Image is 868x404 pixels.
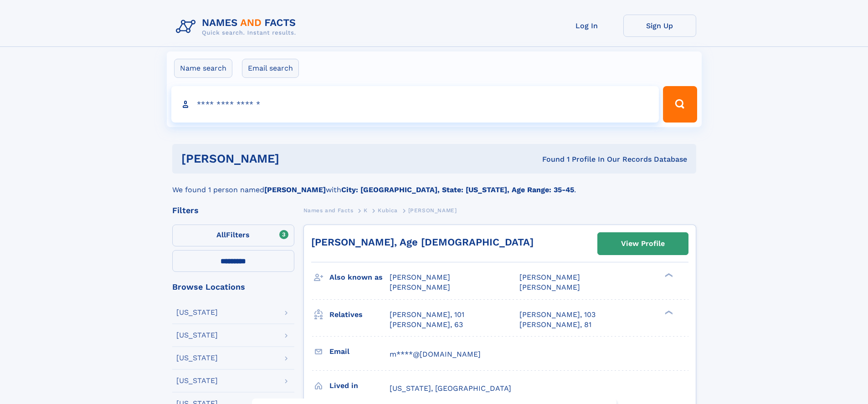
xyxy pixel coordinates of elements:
label: Name search [174,59,232,78]
span: [PERSON_NAME] [390,283,450,291]
img: Logo Names and Facts [172,15,303,39]
a: K [364,205,368,216]
a: Names and Facts [303,205,354,216]
span: All [216,230,226,239]
div: View Profile [621,233,665,254]
div: ❯ [663,309,673,315]
span: [PERSON_NAME] [519,273,580,281]
a: [PERSON_NAME], Age [DEMOGRAPHIC_DATA] [311,236,534,248]
h3: Email [329,344,390,359]
div: [US_STATE] [176,332,218,339]
div: Browse Locations [172,283,294,291]
h3: Lived in [329,378,390,394]
label: Filters [172,225,294,246]
button: Search Button [663,86,697,123]
div: [US_STATE] [176,377,218,384]
a: [PERSON_NAME], 103 [519,310,596,320]
span: [PERSON_NAME] [519,283,580,291]
h3: Relatives [329,307,390,322]
div: We found 1 person named with . [172,174,696,195]
label: Email search [242,59,299,78]
span: Kubica [378,207,398,214]
div: Found 1 Profile In Our Records Database [411,154,687,164]
div: [US_STATE] [176,354,218,362]
h1: [PERSON_NAME] [181,153,411,164]
a: View Profile [598,233,688,255]
span: [US_STATE], [GEOGRAPHIC_DATA] [390,384,511,393]
a: [PERSON_NAME], 63 [390,320,463,330]
a: [PERSON_NAME], 81 [519,320,591,330]
b: [PERSON_NAME] [264,185,326,194]
a: [PERSON_NAME], 101 [390,310,464,320]
div: [US_STATE] [176,309,218,316]
input: search input [171,86,659,123]
h3: Also known as [329,270,390,285]
a: Kubica [378,205,398,216]
b: City: [GEOGRAPHIC_DATA], State: [US_STATE], Age Range: 35-45 [341,185,574,194]
div: ❯ [663,272,673,278]
a: Log In [550,15,623,37]
div: Filters [172,206,294,215]
a: Sign Up [623,15,696,37]
span: [PERSON_NAME] [408,207,457,214]
span: [PERSON_NAME] [390,273,450,281]
span: K [364,207,368,214]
